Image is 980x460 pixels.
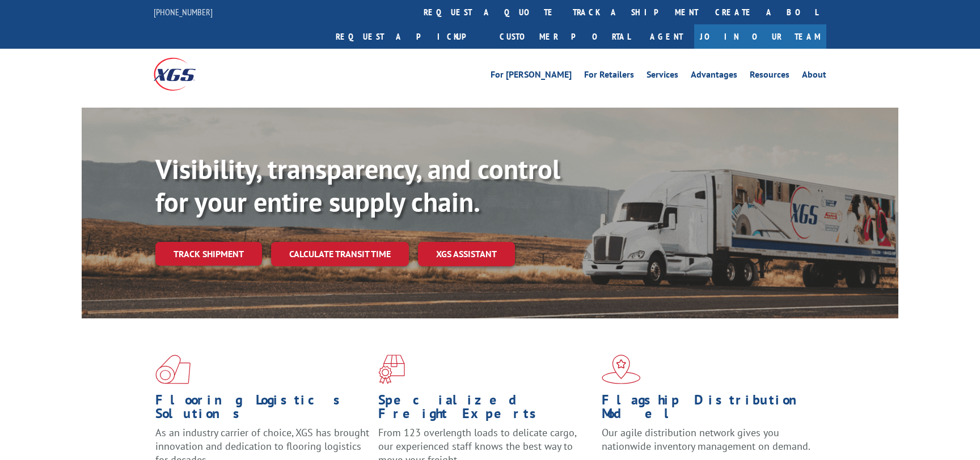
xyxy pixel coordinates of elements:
span: Our agile distribution network gives you nationwide inventory management on demand. [602,426,810,453]
a: Advantages [691,70,737,83]
a: Request a pickup [327,24,491,49]
a: Services [647,70,678,83]
a: Track shipment [155,242,262,266]
a: Calculate transit time [271,242,409,266]
a: Customer Portal [491,24,639,49]
a: Join Our Team [694,24,826,49]
h1: Specialized Freight Experts [378,393,593,426]
a: XGS ASSISTANT [418,242,515,266]
a: For Retailers [584,70,634,83]
img: xgs-icon-total-supply-chain-intelligence-red [155,355,191,384]
h1: Flooring Logistics Solutions [155,393,370,426]
a: Resources [750,70,789,83]
a: Agent [639,24,694,49]
h1: Flagship Distribution Model [602,393,816,426]
b: Visibility, transparency, and control for your entire supply chain. [155,151,560,219]
a: About [802,70,826,83]
img: xgs-icon-flagship-distribution-model-red [602,355,641,384]
a: For [PERSON_NAME] [491,70,572,83]
a: [PHONE_NUMBER] [154,6,213,18]
img: xgs-icon-focused-on-flooring-red [378,355,405,384]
